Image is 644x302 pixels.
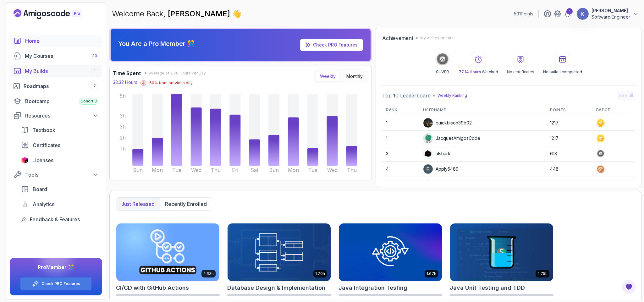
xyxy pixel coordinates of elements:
img: user profile image [423,118,433,128]
button: See all [617,91,635,100]
a: Landing page [14,9,96,19]
h2: Top 10 Leaderboard [382,92,431,99]
button: Weekly [316,71,340,82]
p: You Are a Pro Member 🎊 [118,39,195,48]
td: 1217 [546,131,592,146]
p: 2.63h [203,271,214,276]
a: Check PRO Features [313,42,358,47]
span: 77.14 Hours [459,69,481,74]
tspan: Thu [211,167,221,173]
h2: Database Design & Implementation [227,283,325,292]
p: No certificates [507,69,534,74]
div: Resources [25,112,98,119]
tspan: Sun [269,167,279,173]
span: 👋 [232,9,241,19]
p: Welcome Back, [112,9,241,19]
img: Database Design & Implementation card [228,223,331,281]
tspan: 3h [120,113,126,119]
p: No builds completed [543,69,582,74]
tspan: Mon [288,167,299,173]
span: Certificates [33,141,60,149]
div: 1 [566,8,573,14]
a: Check PRO Features [41,281,80,286]
tspan: Tue [172,167,181,173]
div: Bootcamp [25,97,98,105]
p: Software Engineer [592,14,630,20]
div: Roadmaps [24,82,98,90]
a: feedback [17,213,102,226]
div: quickbison39b02 [423,118,472,128]
p: My Achievements [420,36,454,41]
img: Java Unit Testing and TDD card [450,223,553,281]
p: Weekly Ranking [438,93,467,98]
span: Average of 2.78 Hours Per Day [149,71,206,76]
tspan: Wed [327,167,338,173]
a: Check PRO Features [300,39,363,51]
p: Just released [121,200,155,208]
span: [PERSON_NAME] [168,9,232,18]
p: SILVER [436,69,449,74]
span: Board [33,185,47,193]
td: 1 [382,131,419,146]
span: Analytics [33,200,54,208]
img: user profile image [423,149,433,158]
button: Open Feedback Button [621,279,636,294]
td: 1217 [546,115,592,131]
a: bootcamp [10,95,102,107]
div: JacquesAmigosCode [423,133,480,143]
td: 5 [382,177,419,192]
button: Just released [116,198,160,210]
a: courses [10,50,102,62]
th: Badge [592,105,635,115]
td: 3 [382,146,419,162]
img: CI/CD with GitHub Actions card [116,223,219,281]
a: certificates [17,139,102,151]
a: builds [10,65,102,77]
div: Home [25,37,98,45]
th: Rank [382,105,419,115]
tspan: Tue [308,167,317,173]
div: Tools [25,171,98,178]
button: Resources [10,110,102,121]
h2: Java Unit Testing and TDD [450,283,525,292]
td: 448 [546,162,592,177]
span: 30 [92,53,97,58]
td: 1 [382,115,419,131]
span: Licenses [32,156,53,164]
a: textbook [17,124,102,136]
button: Check PRO Features [20,277,92,290]
a: licenses [17,154,102,167]
th: Points [546,105,592,115]
p: 591 Points [514,11,533,17]
p: 1.70h [315,271,325,276]
p: Recently enrolled [165,200,207,208]
img: default monster avatar [423,180,433,189]
tspan: Thu [347,167,357,173]
a: 1 [564,10,571,18]
span: 7 [93,84,96,89]
div: jvxdev [423,179,450,189]
span: 1 [94,69,96,74]
tspan: Fri [232,167,238,173]
div: alshark [423,149,450,159]
img: jetbrains icon [21,157,29,163]
img: user profile image [577,8,589,20]
div: My Courses [25,52,98,60]
tspan: 2h [120,135,126,141]
button: Monthly [342,71,367,82]
h3: Time Spent [113,69,141,77]
span: Textbook [32,126,55,134]
button: Tools [10,169,102,180]
p: -60 % from previous day [147,80,193,85]
p: 1.67h [427,271,436,276]
button: user profile image[PERSON_NAME]Software Engineer [576,8,639,20]
button: Recently enrolled [160,198,212,210]
img: Java Integration Testing card [339,223,442,281]
th: Username [419,105,546,115]
tspan: Sat [250,167,259,173]
tspan: 1h [120,146,126,152]
tspan: 5h [120,93,126,99]
p: 33.32 Hours [113,79,137,85]
h2: CI/CD with GitHub Actions [116,283,189,292]
a: analytics [17,198,102,211]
